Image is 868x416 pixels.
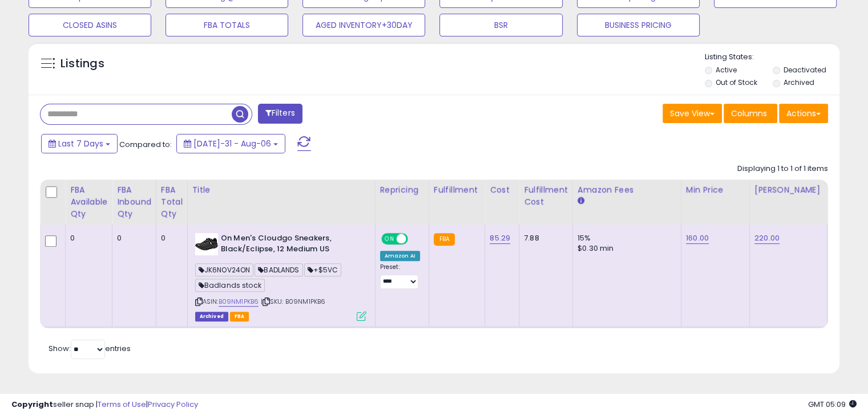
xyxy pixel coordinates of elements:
div: FBA inbound Qty [117,184,151,220]
a: 85.29 [490,233,510,244]
span: | SKU: B09NM1PKB6 [260,297,325,306]
button: Last 7 Days [41,134,118,153]
div: Cost [490,184,514,196]
strong: Copyright [11,399,53,410]
div: 15% [578,233,672,243]
label: Active [716,65,737,75]
small: Amazon Fees. [578,196,584,206]
span: Badlands stock [195,279,265,292]
button: BSR [439,14,562,36]
div: FBA Available Qty [70,184,107,220]
div: $0.30 min [578,243,672,254]
span: [DATE]-31 - Aug-06 [193,138,271,149]
label: Deactivated [783,65,826,75]
span: Compared to: [119,139,172,150]
button: Save View [663,104,722,123]
div: [PERSON_NAME] [754,184,822,196]
img: 41VWwieE+7L._SL40_.jpg [195,233,218,255]
div: ASIN: [195,233,366,320]
span: Columns [731,108,767,119]
div: Amazon Fees [578,184,676,196]
small: FBA [434,233,455,246]
div: Fulfillment [434,184,480,196]
span: Show: entries [49,343,131,354]
button: FBA TOTALS [165,14,288,36]
span: 2025-08-14 05:09 GMT [808,399,857,410]
label: Out of Stock [716,78,757,87]
button: Filters [258,104,302,124]
div: 0 [161,233,179,243]
span: FBA [230,312,249,321]
a: B09NM1PKB6 [219,297,259,307]
span: +$5VC [304,263,342,276]
a: Terms of Use [98,399,146,410]
span: JK6NOV24ON [195,263,254,276]
div: Min Price [686,184,745,196]
span: Listings that have been deleted from Seller Central [195,312,228,321]
button: BUSINESS PRICING [577,14,700,36]
span: BADLANDS [255,263,302,276]
span: ON [382,234,397,244]
button: AGED INVENTORY+30DAY [302,14,425,36]
div: 7.88 [524,233,564,243]
p: Listing States: [705,52,839,63]
button: [DATE]-31 - Aug-06 [176,134,285,153]
div: Repricing [380,184,424,196]
div: 0 [117,233,147,243]
button: Columns [724,104,777,123]
div: 0 [70,233,103,243]
button: CLOSED ASINS [29,14,151,36]
span: OFF [406,234,424,244]
div: FBA Total Qty [161,184,183,220]
div: Title [192,184,370,196]
a: 220.00 [754,233,780,244]
a: Privacy Policy [148,399,198,410]
button: Actions [779,104,828,123]
div: Amazon AI [380,251,420,261]
div: Preset: [380,263,420,289]
label: Archived [783,78,814,87]
div: Displaying 1 to 1 of 1 items [737,164,828,174]
a: 160.00 [686,233,709,244]
div: seller snap | | [11,399,198,410]
div: Fulfillment Cost [524,184,568,208]
h5: Listings [60,56,104,72]
span: Last 7 Days [58,138,103,149]
b: On Men's Cloudgo Sneakers, Black/Eclipse, 12 Medium US [221,233,360,257]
